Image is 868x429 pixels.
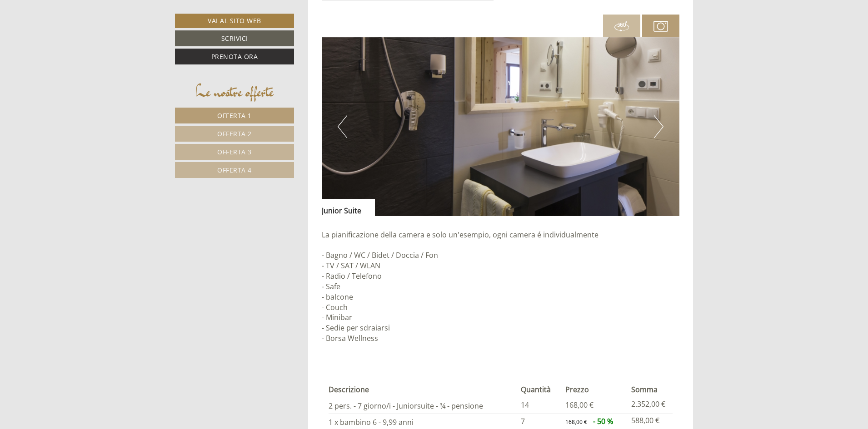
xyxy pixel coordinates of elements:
[175,49,294,64] a: Prenota ora
[593,416,613,426] span: - 50 %
[217,148,252,156] span: Offerta 3
[217,129,252,138] span: Offerta 2
[517,397,562,413] td: 14
[175,80,294,103] div: Le nostre offerte
[517,383,562,397] th: Quantità
[313,239,359,255] button: Invia
[217,111,252,120] span: Offerta 1
[14,26,146,34] div: [GEOGRAPHIC_DATA]
[565,400,594,410] span: 168,00 €
[322,230,680,344] p: La pianificazione della camera e solo un'esempio, ogni camera é individualmente - Bagno / WC / Bi...
[562,383,628,397] th: Prezzo
[14,44,146,50] small: 17:58
[7,25,150,52] div: Buon giorno, come possiamo aiutarla?
[217,166,252,174] span: Offerta 4
[175,14,294,28] a: Vai al sito web
[175,30,294,46] a: Scrivici
[654,115,663,138] button: Next
[628,383,673,397] th: Somma
[628,397,673,413] td: 2.352,00 €
[565,418,587,426] span: 168,00 €
[653,19,668,34] img: camera.svg
[322,37,680,216] img: image
[162,7,196,22] div: [DATE]
[329,383,518,397] th: Descrizione
[614,19,629,34] img: 360-grad.svg
[338,115,347,138] button: Previous
[322,199,375,216] div: Junior Suite
[329,397,518,413] td: 2 pers. - 7 giorno/i - Juniorsuite - ¾ - pensione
